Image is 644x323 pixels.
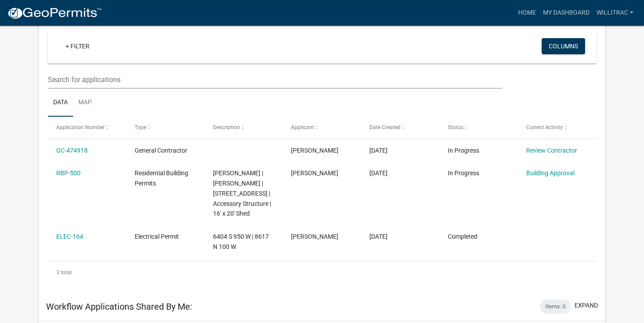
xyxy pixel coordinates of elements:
[213,124,240,130] span: Description
[369,147,388,154] span: 09/08/2025
[291,233,338,240] span: William Burdine
[369,124,400,130] span: Date Created
[135,147,187,154] span: General Contractor
[48,117,126,138] datatable-header-cell: Application Number
[369,233,388,240] span: 05/27/2025
[539,4,593,21] a: My Dashboard
[448,233,477,240] span: Completed
[48,89,73,117] a: Data
[48,261,597,284] div: 3 total
[56,233,83,240] a: ELEC-164
[515,4,539,21] a: Home
[283,117,361,138] datatable-header-cell: Applicant
[58,38,97,54] a: + Filter
[448,147,479,154] span: In Progress
[526,124,563,130] span: Current Activity
[204,117,283,138] datatable-header-cell: Description
[135,169,188,187] span: Residential Building Permits
[126,117,205,138] datatable-header-cell: Type
[448,124,463,130] span: Status
[526,147,577,154] a: Review Contractor
[56,169,81,177] a: RBP-500
[213,169,271,217] span: William Burdine | William Burdine | 8617 N 100 W Denver, IN 46926 | Accessory Structure | 16' x 2...
[213,233,269,250] span: 6404 S 950 W | 8617 N 100 W
[542,38,585,54] button: Columns
[361,117,439,138] datatable-header-cell: Date Created
[593,4,637,21] a: Willitrac
[46,301,192,312] h5: Workflow Applications Shared By Me:
[291,124,314,130] span: Applicant
[540,299,571,314] div: Items: 0
[518,117,596,138] datatable-header-cell: Current Activity
[448,169,479,177] span: In Progress
[73,89,97,117] a: Map
[56,147,88,154] a: GC-474918
[526,169,574,177] a: Building Approval
[574,301,598,310] button: expand
[48,71,503,89] input: Search for applications
[291,147,338,154] span: William Burdine
[135,233,179,240] span: Electrical Permit
[439,117,518,138] datatable-header-cell: Status
[39,15,605,292] div: collapse
[56,124,105,130] span: Application Number
[369,169,388,177] span: 09/05/2025
[291,169,338,177] span: William Burdine
[135,124,146,130] span: Type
